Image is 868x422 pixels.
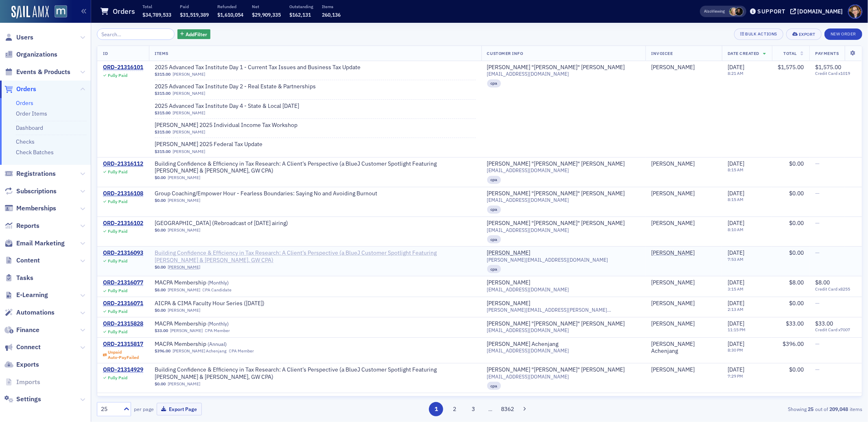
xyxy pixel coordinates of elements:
[208,279,229,286] span: ( Monthly )
[728,227,743,232] time: 8:10 AM
[815,219,820,227] span: —
[4,291,48,300] a: E-Learning
[155,300,265,307] span: AICPA & CIMA Faculty Hour Series (9/26/2025)
[807,405,815,413] strong: 25
[108,350,139,360] div: Unpaid
[728,373,743,379] time: 7:29 PM
[155,110,171,116] span: $315.00
[155,279,257,286] a: MACPA Membership (Monthly)
[798,8,843,15] div: [DOMAIN_NAME]
[203,287,232,293] div: CPA Candidate
[487,307,640,313] span: [PERSON_NAME][EMAIL_ADDRESS][PERSON_NAME][DOMAIN_NAME]
[651,279,695,286] div: [PERSON_NAME]
[651,64,695,71] div: [PERSON_NAME]
[180,4,209,9] p: Paid
[157,403,202,415] button: Export Page
[16,291,48,300] span: E-Learning
[168,175,200,180] a: [PERSON_NAME]
[487,190,625,197] a: [PERSON_NAME] "[PERSON_NAME]" [PERSON_NAME]
[815,396,820,403] span: —
[16,99,33,107] a: Orders
[155,141,262,148] span: Don Farmer’s 2025 Federal Tax Update
[173,348,227,354] a: [PERSON_NAME] Achenjang
[229,348,254,354] div: CPA Member
[487,320,625,328] div: [PERSON_NAME] "[PERSON_NAME]" [PERSON_NAME]
[487,341,559,348] a: [PERSON_NAME] Achenjang
[103,50,108,56] span: ID
[289,11,311,18] span: $162,131
[208,320,229,327] span: ( Monthly )
[173,91,205,96] a: [PERSON_NAME]
[155,328,168,333] span: $33.00
[155,122,297,129] span: Don Farmer’s 2025 Individual Income Tax Workshop
[728,249,744,256] span: [DATE]
[155,83,316,90] a: 2025 Advanced Tax Institute Day 2 - Real Estate & Partnerships
[173,72,205,77] a: [PERSON_NAME]
[651,279,716,286] span: Alisa Lyle
[155,308,166,313] span: $0.00
[786,320,804,327] span: $33.00
[848,4,862,19] span: Profile
[799,32,816,37] div: Export
[815,71,856,76] span: Credit Card x1019
[487,327,569,333] span: [EMAIL_ADDRESS][DOMAIN_NAME]
[103,341,143,348] div: ORD-21315817
[108,199,127,204] div: Fully Paid
[16,395,41,404] span: Settings
[466,402,480,416] button: 3
[651,366,695,374] a: [PERSON_NAME]
[16,378,40,387] span: Imports
[155,190,377,197] a: Group Coaching/Empower Hour - Fearless Boundaries: Saying No and Avoiding Burnout
[485,405,496,413] span: …
[487,382,501,390] div: cpa
[103,366,143,374] div: ORD-21314929
[789,279,804,286] span: $8.00
[155,320,257,328] a: MACPA Membership (Monthly)
[651,300,695,307] a: [PERSON_NAME]
[815,366,820,373] span: —
[728,190,744,197] span: [DATE]
[103,64,143,71] a: ORD-21316101
[651,220,695,227] div: [PERSON_NAME]
[728,63,744,71] span: [DATE]
[16,326,39,335] span: Finance
[155,160,476,175] a: Building Confidence & Efficiency in Tax Research: A Client’s Perspective (a BlueJ Customer Spotli...
[103,190,143,197] a: ORD-21316108
[11,6,49,19] img: SailAMX
[789,219,804,227] span: $0.00
[828,405,850,413] strong: 209,048
[651,249,716,257] span: Judi Herishen
[142,11,171,18] span: $34,789,533
[651,320,716,328] span: Tom Kerr
[4,187,57,196] a: Subscriptions
[113,7,135,16] h1: Orders
[155,227,166,233] span: $0.00
[155,341,257,348] span: MACPA Membership
[487,348,569,354] span: [EMAIL_ADDRESS][DOMAIN_NAME]
[155,381,166,387] span: $0.00
[728,396,744,403] span: [DATE]
[155,175,166,180] span: $0.00
[16,33,33,42] span: Users
[746,32,777,36] div: Bulk Actions
[815,63,841,71] span: $1,575.00
[815,279,830,286] span: $8.00
[487,197,569,203] span: [EMAIL_ADDRESS][DOMAIN_NAME]
[651,160,716,168] span: Mike Shelor
[108,229,127,234] div: Fully Paid
[651,160,695,168] a: [PERSON_NAME]
[487,64,625,71] a: [PERSON_NAME] "[PERSON_NAME]" [PERSON_NAME]
[4,85,36,94] a: Orders
[815,249,820,256] span: —
[16,221,39,230] span: Reports
[728,279,744,286] span: [DATE]
[155,50,168,56] span: Items
[16,360,39,369] span: Exports
[108,169,127,175] div: Fully Paid
[49,5,67,19] a: View Homepage
[155,149,171,154] span: $315.00
[487,265,501,273] div: cpa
